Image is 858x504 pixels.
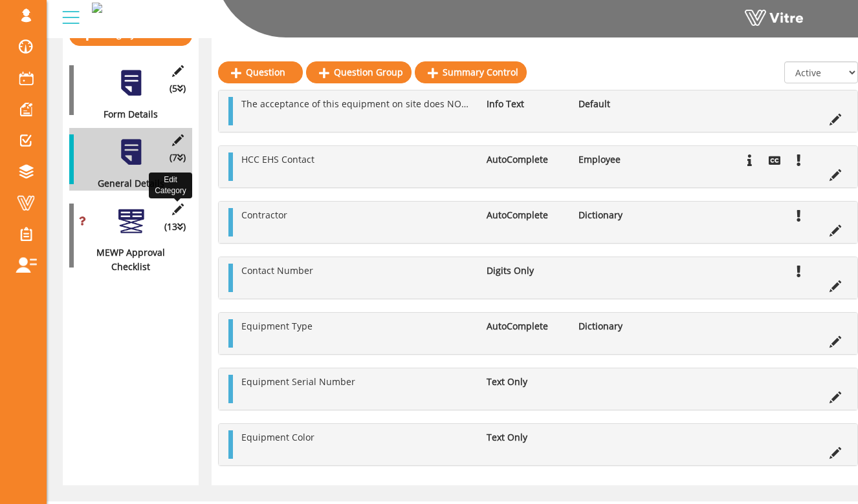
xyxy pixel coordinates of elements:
[480,375,572,389] li: Text Only
[69,107,182,121] div: Form Details
[480,97,572,111] li: Info Text
[480,319,572,333] li: AutoComplete
[241,264,313,277] span: Contact Number
[415,61,527,83] a: Summary Control
[241,153,314,165] span: HCC EHS Contact
[480,264,572,278] li: Digits Only
[572,97,664,111] li: Default
[480,430,572,445] li: Text Only
[572,208,664,222] li: Dictionary
[164,220,186,234] span: (13 )
[241,375,355,388] span: Equipment Serial Number
[69,176,182,191] div: General Details
[170,151,186,165] span: (7 )
[572,152,664,167] li: Employee
[69,246,182,274] div: MEWP Approval Checklist
[218,61,303,83] a: Question
[572,319,664,333] li: Dictionary
[170,81,186,96] span: (5 )
[480,152,572,167] li: AutoComplete
[480,208,572,222] li: AutoComplete
[149,173,192,198] div: Edit Category
[241,320,313,332] span: Equipment Type
[92,3,102,13] img: 145bab0d-ac9d-4db8-abe7-48df42b8fa0a.png
[306,61,412,83] a: Question Group
[241,431,314,443] span: Equipment Color
[241,209,287,221] span: Contractor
